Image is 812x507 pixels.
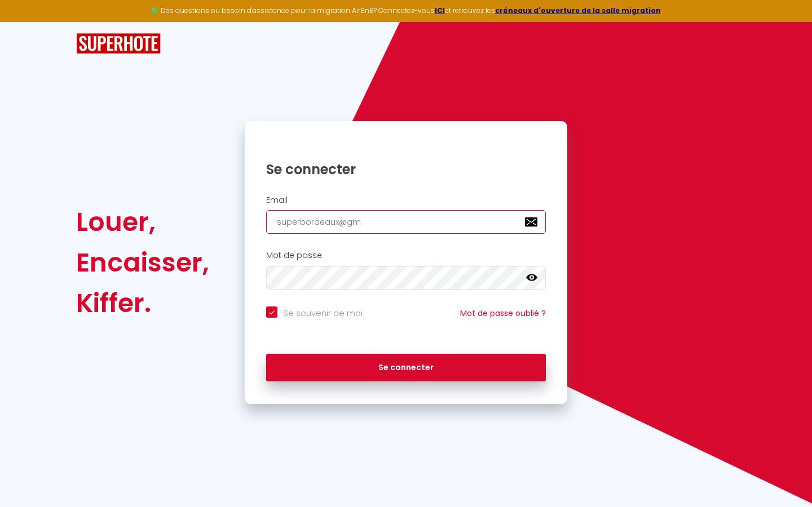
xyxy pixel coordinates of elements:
[266,210,546,234] input: Ton Email
[9,5,43,38] button: Ouvrir le widget de chat LiveChat
[266,251,546,260] h2: Mot de passe
[76,242,209,283] div: Encaisser,
[266,195,546,205] h2: Email
[435,6,445,15] a: ICI
[266,161,546,178] h1: Se connecter
[76,33,161,54] img: SuperHote logo
[460,308,546,319] a: Mot de passe oublié ?
[76,202,209,242] div: Louer,
[76,283,209,323] div: Kiffer.
[266,354,546,382] button: Se connecter
[495,6,661,15] a: créneaux d'ouverture de la salle migration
